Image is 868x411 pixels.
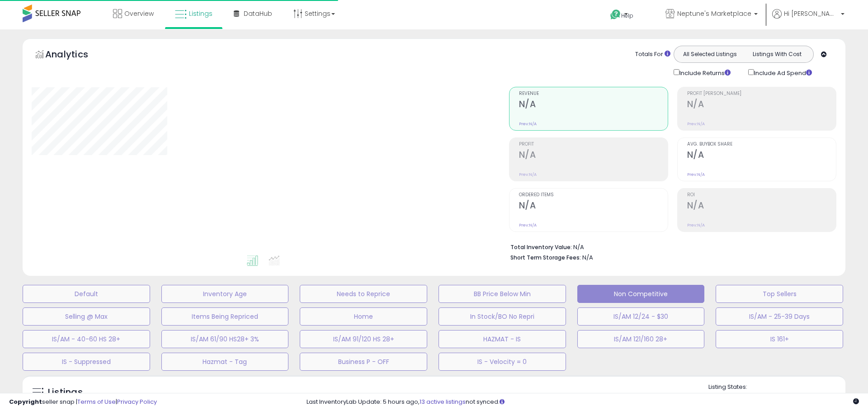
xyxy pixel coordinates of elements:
[124,9,154,18] span: Overview
[635,50,670,59] div: Totals For
[687,222,705,228] small: Prev: N/A
[519,121,537,127] small: Prev: N/A
[687,99,836,111] h2: N/A
[439,353,566,371] button: IS - Velocity = 0
[161,307,289,326] button: Items Being Repriced
[161,353,289,371] button: Hazmat - Tag
[9,398,157,406] div: seller snap | |
[519,142,668,147] span: Profit
[23,307,150,326] button: Selling @ Max
[519,99,668,111] h2: N/A
[716,330,843,348] button: IS 161+
[577,330,705,348] button: IS/AM 121/160 28+
[519,91,668,96] span: Revenue
[189,9,212,18] span: Listings
[741,67,826,78] div: Include Ad Spend
[519,172,537,177] small: Prev: N/A
[161,285,289,303] button: Inventory Age
[716,285,843,303] button: Top Sellers
[603,2,651,29] a: Help
[743,48,811,60] button: Listings With Cost
[439,307,566,326] button: In Stock/BO No Repri
[687,121,705,127] small: Prev: N/A
[667,67,741,78] div: Include Returns
[300,285,427,303] button: Needs to Reprice
[300,307,427,326] button: Home
[9,397,42,406] strong: Copyright
[610,9,621,20] i: Get Help
[621,12,633,19] span: Help
[687,172,705,177] small: Prev: N/A
[687,193,836,198] span: ROI
[23,353,150,371] button: IS - Suppressed
[510,254,581,261] b: Short Term Storage Fees:
[519,150,668,162] h2: N/A
[784,9,838,18] span: Hi [PERSON_NAME]
[519,222,537,228] small: Prev: N/A
[519,200,668,213] h2: N/A
[23,330,150,348] button: IS/AM - 40-60 HS 28+
[582,253,593,262] span: N/A
[687,200,836,213] h2: N/A
[300,353,427,371] button: Business P - OFF
[300,330,427,348] button: IS/AM 91/120 HS 28+
[772,9,844,29] a: Hi [PERSON_NAME]
[519,193,668,198] span: Ordered Items
[45,48,106,63] h5: Analytics
[439,285,566,303] button: BB Price Below Min
[677,9,751,18] span: Neptune's Marketplace
[716,307,843,326] button: IS/AM - 25-39 Days
[577,285,705,303] button: Non Competitive
[687,150,836,162] h2: N/A
[439,330,566,348] button: HAZMAT - IS
[510,241,830,252] li: N/A
[687,142,836,147] span: Avg. Buybox Share
[510,243,572,251] b: Total Inventory Value:
[161,330,289,348] button: IS/AM 61/90 HS28+ 3%
[244,9,272,18] span: DataHub
[687,91,836,96] span: Profit [PERSON_NAME]
[577,307,705,326] button: IS/AM 12/24 - $30
[23,285,150,303] button: Default
[676,48,744,60] button: All Selected Listings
